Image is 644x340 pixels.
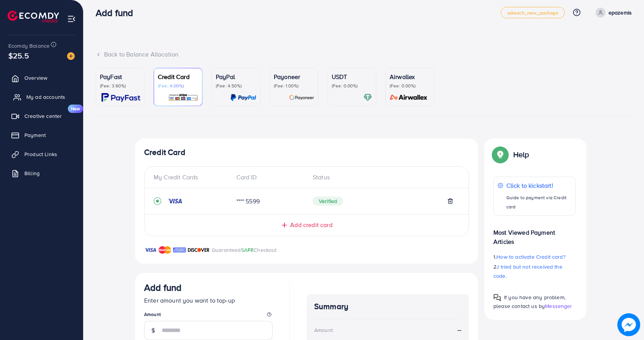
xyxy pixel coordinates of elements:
span: $25.5 [8,50,29,61]
img: credit [167,198,183,204]
p: PayPal [216,72,256,81]
p: epazemis [609,8,632,17]
img: menu [67,15,76,23]
strong: -- [458,325,461,334]
h3: Add fund [144,282,181,293]
svg: record circle [154,197,161,205]
legend: Amount [144,311,273,321]
span: I tried but not received the code. [493,263,562,280]
img: Popup guide [493,148,507,161]
img: logo [8,11,59,23]
span: adreach_new_package [507,10,558,15]
a: adreach_new_package [501,7,565,18]
span: Creative center [24,112,62,120]
a: Overview [6,70,77,85]
h3: Add fund [96,7,139,18]
span: Verified [313,197,343,206]
h4: Summary [314,302,461,311]
img: brand [159,245,171,255]
p: Enter amount you want to top-up [144,296,273,305]
span: Add credit card [290,221,332,229]
img: card [101,93,140,102]
img: brand [144,245,157,255]
p: Click to kickstart! [506,181,572,190]
div: Amount [314,326,333,334]
span: Payment [24,131,46,139]
div: Status [307,173,459,182]
p: (Fee: 4.50%) [216,83,256,89]
span: How to activate Credit card? [496,253,565,261]
p: (Fee: 0.00%) [390,83,430,89]
p: Guide to payment via Credit card [506,193,572,211]
span: New [68,105,83,113]
p: Payoneer [274,72,314,81]
div: My Credit Cards [154,173,230,182]
span: Overview [24,74,47,82]
span: Messenger [545,302,572,310]
p: Help [513,150,529,159]
img: image [67,52,75,60]
p: (Fee: 4.00%) [158,83,198,89]
a: Billing [6,166,77,181]
p: (Fee: 0.00%) [332,83,372,89]
h4: Credit Card [144,148,469,157]
a: Product Links [6,147,77,162]
p: PayFast [100,72,140,81]
span: Ecomdy Balance [8,42,50,50]
p: 1. [493,252,576,261]
img: card [168,93,198,102]
a: epazemis [593,8,632,18]
img: card [387,93,430,102]
div: Back to Balance Allocation [96,50,632,59]
img: card [289,93,314,102]
p: Credit Card [158,72,198,81]
span: Product Links [24,150,57,158]
span: My ad accounts [26,93,65,101]
p: Guaranteed Checkout [212,245,277,255]
a: My ad accounts [6,89,77,105]
img: Popup guide [493,294,501,301]
img: image [617,313,640,336]
a: Creative centerNew [6,108,77,124]
p: 2. [493,262,576,280]
p: USDT [332,72,372,81]
p: (Fee: 3.60%) [100,83,140,89]
img: card [363,93,372,102]
span: Billing [24,169,40,177]
span: If you have any problem, please contact us by [493,293,565,310]
p: Airwallex [390,72,430,81]
img: brand [173,245,186,255]
p: (Fee: 1.00%) [274,83,314,89]
a: Payment [6,127,77,143]
span: SAFE [241,246,254,254]
img: brand [188,245,210,255]
p: Most Viewed Payment Articles [493,222,576,246]
div: Card ID [230,173,307,182]
img: card [230,93,256,102]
